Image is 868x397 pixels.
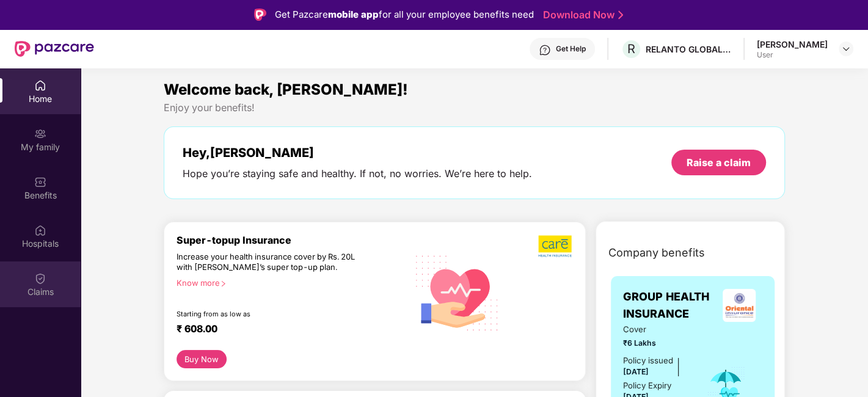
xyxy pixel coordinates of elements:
div: Increase your health insurance cover by Rs. 20L with [PERSON_NAME]’s super top-up plan. [177,252,355,272]
div: RELANTO GLOBAL PRIVATE LIMITED [646,43,731,55]
div: Get Pazcare for all your employee benefits need [275,7,534,22]
div: Get Help [556,44,586,54]
img: svg+xml;base64,PHN2ZyBpZD0iRHJvcGRvd24tMzJ4MzIiIHhtbG5zPSJodHRwOi8vd3d3LnczLm9yZy8yMDAwL3N2ZyIgd2... [841,44,851,54]
div: Policy issued [623,354,673,367]
div: ₹ 608.00 [177,323,396,338]
img: svg+xml;base64,PHN2ZyB3aWR0aD0iMjAiIGhlaWdodD0iMjAiIHZpZXdCb3g9IjAgMCAyMCAyMCIgZmlsbD0ibm9uZSIgeG... [34,128,46,140]
span: [DATE] [623,367,649,376]
img: Logo [254,9,266,21]
img: New Pazcare Logo [15,41,94,57]
span: Cover [623,323,689,336]
span: ₹6 Lakhs [623,337,689,349]
div: Starting from as low as [177,310,356,318]
span: Company benefits [608,244,705,261]
div: Raise a claim [687,156,751,169]
div: Super-topup Insurance [177,235,408,246]
button: Buy Now [177,350,227,368]
span: right [220,280,227,287]
img: svg+xml;base64,PHN2ZyBpZD0iSG9tZSIgeG1sbnM9Imh0dHA6Ly93d3cudzMub3JnLzIwMDAvc3ZnIiB3aWR0aD0iMjAiIG... [34,79,46,92]
span: Welcome back, [PERSON_NAME]! [164,81,408,98]
div: Enjoy your benefits! [164,101,785,114]
img: svg+xml;base64,PHN2ZyBpZD0iQ2xhaW0iIHhtbG5zPSJodHRwOi8vd3d3LnczLm9yZy8yMDAwL3N2ZyIgd2lkdGg9IjIwIi... [34,272,46,285]
img: svg+xml;base64,PHN2ZyBpZD0iSG9zcGl0YWxzIiB4bWxucz0iaHR0cDovL3d3dy53My5vcmcvMjAwMC9zdmciIHdpZHRoPS... [34,224,46,236]
img: svg+xml;base64,PHN2ZyB4bWxucz0iaHR0cDovL3d3dy53My5vcmcvMjAwMC9zdmciIHhtbG5zOnhsaW5rPSJodHRwOi8vd3... [407,242,506,343]
img: svg+xml;base64,PHN2ZyBpZD0iQmVuZWZpdHMiIHhtbG5zPSJodHRwOi8vd3d3LnczLm9yZy8yMDAwL3N2ZyIgd2lkdGg9Ij... [34,176,46,188]
div: Hey, [PERSON_NAME] [183,145,532,160]
img: Stroke [618,9,623,21]
div: [PERSON_NAME] [757,38,828,50]
span: GROUP HEALTH INSURANCE [623,288,716,323]
a: Download Now [543,9,619,21]
span: R [627,42,635,56]
div: User [757,50,828,60]
img: svg+xml;base64,PHN2ZyBpZD0iSGVscC0zMngzMiIgeG1sbnM9Imh0dHA6Ly93d3cudzMub3JnLzIwMDAvc3ZnIiB3aWR0aD... [539,44,551,56]
div: Policy Expiry [623,379,671,392]
div: Hope you’re staying safe and healthy. If not, no worries. We’re here to help. [183,167,532,180]
img: b5dec4f62d2307b9de63beb79f102df3.png [538,235,573,258]
div: Know more [177,278,401,286]
strong: mobile app [328,9,379,20]
img: insurerLogo [723,289,756,322]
